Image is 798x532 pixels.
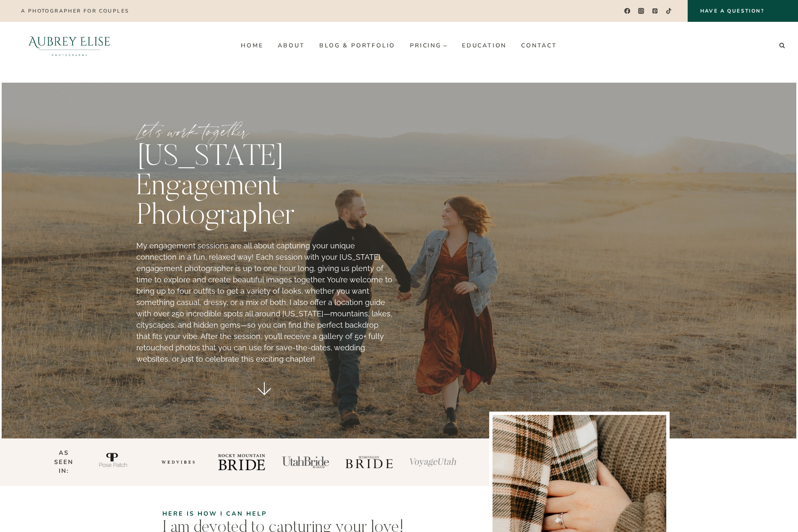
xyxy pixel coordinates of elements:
a: Pricing [403,39,455,52]
li: 4 of 6 [282,438,329,485]
a: About [271,39,312,52]
li: 5 of 6 [346,438,393,485]
span: Pricing [410,42,447,49]
p: My engagement sessions are all about capturing your unique connection in a fun, relaxed way! Each... [136,240,392,365]
a: Pinterest [649,5,661,17]
a: Facebook [621,5,633,17]
a: Education [454,39,514,52]
button: View Search Form [776,40,788,52]
h1: [US_STATE] Engagement Photographer [136,143,392,232]
a: Instagram [635,5,647,17]
p: Let’s work together [136,123,392,139]
li: 6 of 6 [409,438,456,485]
li: 3 of 6 [218,438,265,485]
nav: Primary [234,39,564,52]
li: 2 of 6 [154,438,201,485]
p: AS SEEN IN: [18,449,77,476]
p: Here is how I can help [162,509,427,519]
a: Blog & Portfolio [312,39,403,52]
li: 1 of 6 [90,438,137,485]
a: Contact [514,39,565,52]
p: A photographer for couples [21,8,129,14]
a: TikTok [663,5,675,17]
div: Photo Gallery Carousel [90,438,457,485]
img: Aubrey Elise Photography [10,22,129,69]
a: Home [234,39,271,52]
